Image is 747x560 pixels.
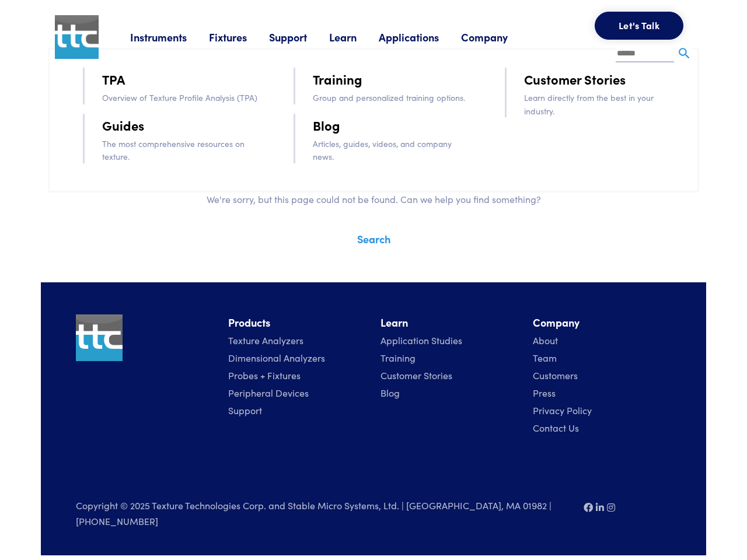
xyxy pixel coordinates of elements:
a: Applications [379,30,461,44]
p: Copyright © 2025 Texture Technologies Corp. and Stable Micro Systems, Ltd. | [GEOGRAPHIC_DATA], M... [76,498,570,528]
a: Press [533,386,556,399]
a: Blog [381,386,400,399]
p: We're sorry, but this page could not be found. Can we help you find something? [48,192,699,207]
p: Group and personalized training options. [313,91,472,104]
a: Training [381,351,416,364]
li: Company [533,314,671,331]
a: Fixtures [209,30,269,44]
a: Company [461,30,530,44]
a: Blog [313,115,340,135]
img: ttc_logo_1x1_v1.0.png [76,314,123,361]
a: Contact Us [533,421,579,434]
a: [PHONE_NUMBER] [76,514,158,527]
a: Customer Stories [381,369,452,381]
a: Guides [102,115,144,135]
button: Let's Talk [595,12,683,40]
a: TPA [102,69,125,89]
a: Instruments [130,30,209,44]
p: Overview of Texture Profile Analysis (TPA) [102,91,261,104]
p: Articles, guides, videos, and company news. [313,137,472,163]
li: Learn [381,314,519,331]
a: Support [228,404,262,416]
a: Peripheral Devices [228,386,309,399]
a: Support [269,30,329,44]
a: Privacy Policy [533,404,592,416]
a: Probes + Fixtures [228,369,301,381]
a: Texture Analyzers [228,334,303,346]
a: About [533,334,558,346]
p: Learn directly from the best in your industry. [524,91,683,117]
a: Team [533,351,557,364]
p: The most comprehensive resources on texture. [102,137,261,163]
a: Customers [533,369,578,381]
a: Training [313,69,362,89]
a: Application Studies [381,334,462,346]
img: ttc_logo_1x1_v1.0.png [55,15,99,59]
li: Products [228,314,366,331]
a: Customer Stories [524,69,626,89]
a: Dimensional Analyzers [228,351,325,364]
a: Search [357,232,390,246]
a: Learn [329,30,379,44]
